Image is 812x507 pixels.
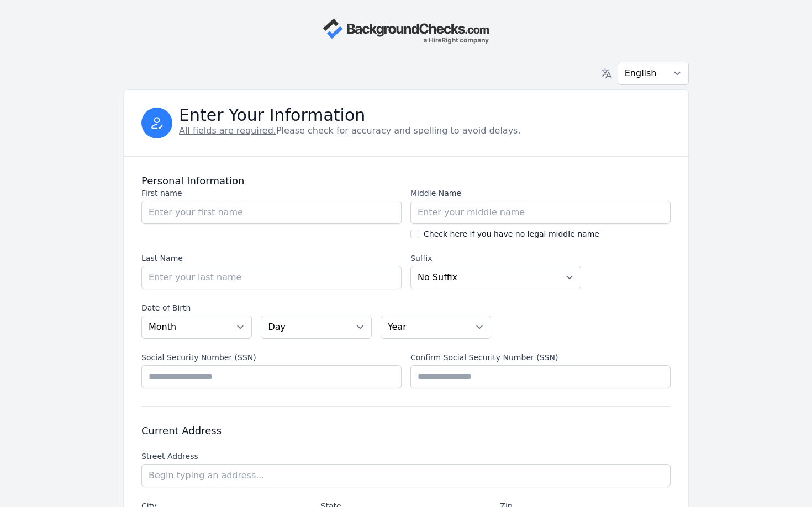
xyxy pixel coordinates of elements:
[141,302,491,313] label: Date of Birth
[323,18,489,44] img: Company Logo
[424,228,599,239] label: Check here if you have no legal middle name
[179,125,276,136] u: All fields are required.
[141,188,402,199] label: First name
[141,253,402,264] label: Last Name
[141,424,671,437] h3: Current Address
[141,352,402,363] label: Social Security Number (SSN)
[410,188,671,199] label: Middle Name
[410,352,671,363] label: Confirm Social Security Number (SSN)
[410,201,671,224] input: Enter your middle name
[141,266,402,289] input: Enter your last name
[410,253,581,264] label: Suffix
[141,201,402,224] input: Enter your first name
[141,464,671,487] input: Begin typing an address...
[141,451,671,462] label: Street Address
[179,125,521,136] span: Please check for accuracy and spelling to avoid delays.
[179,109,521,122] h3: Enter Your Information
[141,174,671,188] h3: Personal Information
